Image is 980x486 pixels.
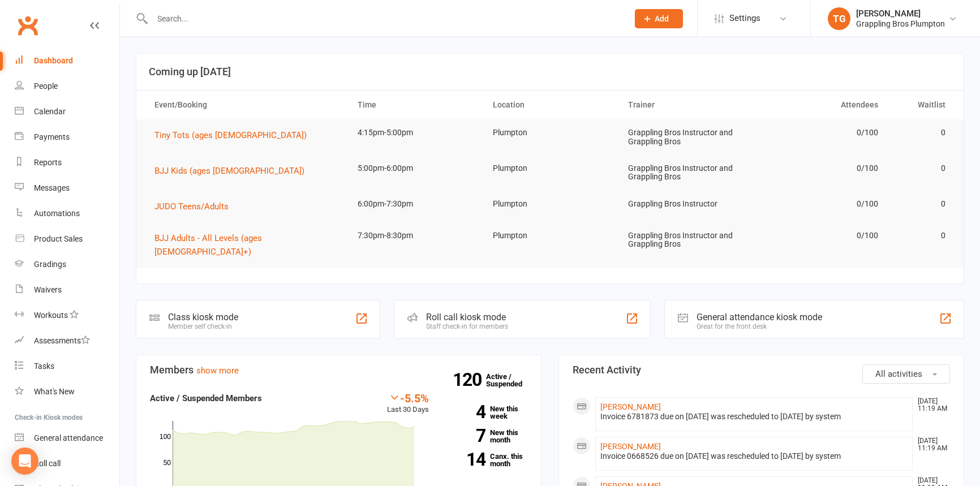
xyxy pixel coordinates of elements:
[618,191,753,217] td: Grappling Bros Instructor
[144,91,347,119] th: Event/Booking
[753,119,888,146] td: 0/100
[655,14,669,23] span: Add
[888,222,956,249] td: 0
[862,364,950,384] button: All activities
[618,119,753,155] td: Grappling Bros Instructor and Grappling Bros
[483,191,618,217] td: Plumpton
[15,354,119,379] a: Tasks
[168,322,238,330] div: Member self check-in
[15,379,119,405] a: What's New
[15,303,119,328] a: Workouts
[168,312,238,322] div: Class kiosk mode
[753,91,888,119] th: Attendees
[426,322,508,330] div: Staff check-in for members
[446,429,527,444] a: 7New this month
[34,285,62,294] div: Waivers
[34,132,70,141] div: Payments
[34,362,54,371] div: Tasks
[15,201,119,226] a: Automations
[912,398,949,412] time: [DATE] 11:19 AM
[154,200,237,213] button: JUDO Teens/Adults
[150,393,262,403] strong: Active / Suspended Members
[15,99,119,124] a: Calendar
[154,130,307,140] span: Tiny Tots (ages [DEMOGRAPHIC_DATA])
[600,442,661,451] a: [PERSON_NAME]
[387,392,429,404] div: -5.5%
[856,19,945,29] div: Grappling Bros Plumpton
[34,158,62,167] div: Reports
[483,222,618,249] td: Plumpton
[486,364,536,396] a: 120Active / Suspended
[15,252,119,277] a: Gradings
[446,451,485,468] strong: 14
[15,150,119,175] a: Reports
[618,222,753,258] td: Grappling Bros Instructor and Grappling Bros
[600,451,908,461] div: Invoice 0668526 due on [DATE] was rescheduled to [DATE] by system
[154,233,262,257] span: BJJ Adults - All Levels (ages [DEMOGRAPHIC_DATA]+)
[347,155,483,182] td: 5:00pm-6:00pm
[483,91,618,119] th: Location
[14,11,42,40] a: Clubworx
[600,402,661,411] a: [PERSON_NAME]
[15,175,119,201] a: Messages
[483,119,618,146] td: Plumpton
[149,66,951,78] h3: Coming up [DATE]
[15,124,119,150] a: Payments
[446,427,485,444] strong: 7
[15,226,119,252] a: Product Sales
[154,166,304,176] span: BJJ Kids (ages [DEMOGRAPHIC_DATA])
[11,448,38,475] div: Open Intercom Messenger
[154,164,312,178] button: BJJ Kids (ages [DEMOGRAPHIC_DATA])
[753,155,888,182] td: 0/100
[483,155,618,182] td: Plumpton
[697,312,822,322] div: General attendance kiosk mode
[347,119,483,146] td: 4:15pm-5:00pm
[600,412,908,422] div: Invoice 6781873 due on [DATE] was rescheduled to [DATE] by system
[828,7,850,30] div: TG
[856,8,945,19] div: [PERSON_NAME]
[446,403,485,420] strong: 4
[697,322,822,330] div: Great for the front desk
[196,365,239,376] a: show more
[753,191,888,217] td: 0/100
[347,222,483,249] td: 7:30pm-8:30pm
[888,91,956,119] th: Waitlist
[34,183,70,192] div: Messages
[34,234,83,243] div: Product Sales
[888,191,956,217] td: 0
[34,336,90,345] div: Assessments
[453,371,486,388] strong: 120
[149,11,620,27] input: Search...
[618,155,753,191] td: Grappling Bros Instructor and Grappling Bros
[15,425,119,451] a: General attendance kiosk mode
[154,201,229,212] span: JUDO Teens/Adults
[347,191,483,217] td: 6:00pm-7:30pm
[15,328,119,354] a: Assessments
[34,311,68,320] div: Workouts
[875,369,922,379] span: All activities
[154,231,337,259] button: BJJ Adults - All Levels (ages [DEMOGRAPHIC_DATA]+)
[34,209,80,218] div: Automations
[15,74,119,99] a: People
[888,119,956,146] td: 0
[34,387,75,396] div: What's New
[34,107,66,116] div: Calendar
[34,56,73,65] div: Dashboard
[15,277,119,303] a: Waivers
[426,312,508,322] div: Roll call kiosk mode
[347,91,483,119] th: Time
[15,48,119,74] a: Dashboard
[387,392,429,416] div: Last 30 Days
[888,155,956,182] td: 0
[150,364,527,376] h3: Members
[729,6,760,31] span: Settings
[154,128,315,142] button: Tiny Tots (ages [DEMOGRAPHIC_DATA])
[753,222,888,249] td: 0/100
[34,459,61,468] div: Roll call
[618,91,753,119] th: Trainer
[15,451,119,476] a: Roll call
[34,81,58,91] div: People
[573,364,950,376] h3: Recent Activity
[635,9,683,28] button: Add
[912,437,949,452] time: [DATE] 11:19 AM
